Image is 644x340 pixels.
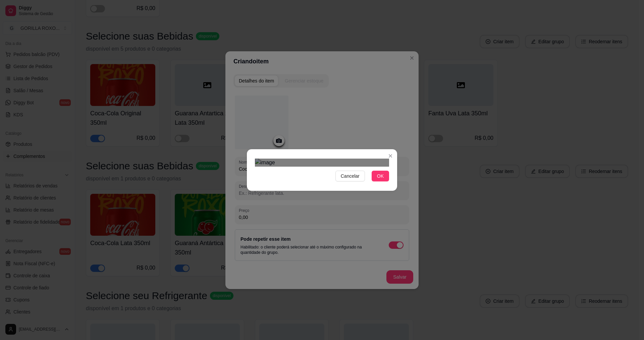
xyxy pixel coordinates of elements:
[385,151,396,161] button: Close
[335,171,365,181] button: Cancelar
[255,159,389,167] img: image
[377,172,384,180] span: OK
[372,171,389,181] button: OK
[341,172,360,180] span: Cancelar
